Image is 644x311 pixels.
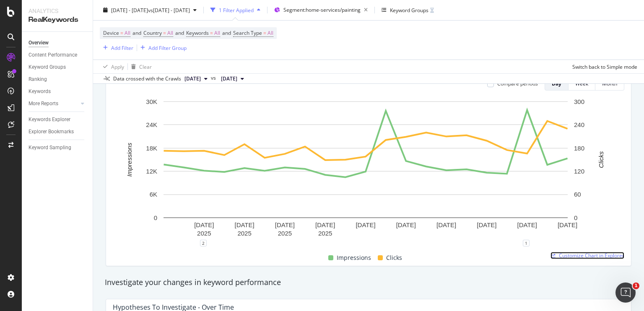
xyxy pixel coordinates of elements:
[100,43,133,53] button: Add Filter
[29,15,86,25] div: RealKeywords
[315,221,335,228] text: [DATE]
[29,63,66,72] div: Keyword Groups
[29,143,87,152] a: Keyword Sampling
[386,253,402,263] span: Clicks
[113,97,618,243] svg: A chart.
[222,29,231,36] span: and
[126,143,133,176] text: Impressions
[184,75,201,83] span: 2025 Sep. 1st
[111,6,148,13] span: [DATE] - [DATE]
[103,29,119,36] span: Device
[186,29,209,36] span: Keywords
[150,191,157,198] text: 6K
[574,145,584,152] text: 180
[29,127,87,136] a: Explorer Bookmarks
[633,282,639,289] span: 1
[237,230,251,237] text: 2025
[214,27,220,39] span: All
[29,87,87,96] a: Keywords
[111,44,133,51] div: Add Filter
[29,99,78,108] a: More Reports
[597,151,605,168] text: Clicks
[390,6,428,13] div: Keyword Groups
[278,230,292,237] text: 2025
[233,29,262,36] span: Search Type
[128,60,152,73] button: Clear
[105,277,632,288] div: Investigate your changes in keyword performance
[29,51,87,60] a: Content Performance
[396,221,416,228] text: [DATE]
[167,27,173,39] span: All
[137,43,187,53] button: Add Filter Group
[29,51,77,60] div: Content Performance
[146,168,157,175] text: 12K
[267,27,273,39] span: All
[337,253,371,263] span: Impressions
[29,7,86,15] div: Analytics
[523,240,530,246] div: 1
[154,214,157,221] text: 0
[615,282,636,303] iframe: Intercom live chat
[175,29,184,36] span: and
[378,3,437,17] button: Keyword Groups
[29,99,58,108] div: More Reports
[148,6,190,13] span: vs [DATE] - [DATE]
[263,29,266,36] span: =
[29,75,47,84] div: Ranking
[29,143,71,152] div: Keyword Sampling
[29,127,74,136] div: Explorer Bookmarks
[551,252,624,259] a: Customize Chart in Explorer
[271,3,371,17] button: Segment:home-services/painting
[234,221,254,228] text: [DATE]
[569,60,637,73] button: Switch back to Simple mode
[558,221,577,228] text: [DATE]
[318,230,332,237] text: 2025
[132,29,141,36] span: and
[574,168,584,175] text: 120
[283,6,361,13] span: Segment: home-services/painting
[197,230,211,237] text: 2025
[574,98,584,105] text: 300
[120,29,123,36] span: =
[146,121,157,128] text: 24K
[29,115,87,124] a: Keywords Explorer
[143,29,162,36] span: Country
[29,63,87,72] a: Keyword Groups
[219,6,254,13] div: 1 Filter Applied
[29,39,87,47] a: Overview
[163,29,166,36] span: =
[113,75,181,83] div: Data crossed with the Crawls
[477,221,496,228] text: [DATE]
[29,39,49,47] div: Overview
[139,63,152,70] div: Clear
[111,63,124,70] div: Apply
[211,74,218,82] span: vs
[559,252,624,259] span: Customize Chart in Explorer
[125,27,130,39] span: All
[574,121,584,128] text: 240
[275,221,295,228] text: [DATE]
[100,3,200,17] button: [DATE] - [DATE]vs[DATE] - [DATE]
[194,221,214,228] text: [DATE]
[574,191,581,198] text: 60
[517,221,537,228] text: [DATE]
[181,74,211,84] button: [DATE]
[574,214,577,221] text: 0
[200,240,207,246] div: 2
[210,29,213,36] span: =
[29,75,87,84] a: Ranking
[29,115,70,124] div: Keywords Explorer
[29,87,51,96] div: Keywords
[148,44,187,51] div: Add Filter Group
[356,221,375,228] text: [DATE]
[221,75,237,83] span: 2024 Oct. 7th
[572,63,637,70] div: Switch back to Simple mode
[100,60,124,73] button: Apply
[207,3,264,17] button: 1 Filter Applied
[218,74,247,84] button: [DATE]
[146,98,157,105] text: 30K
[436,221,456,228] text: [DATE]
[146,145,157,152] text: 18K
